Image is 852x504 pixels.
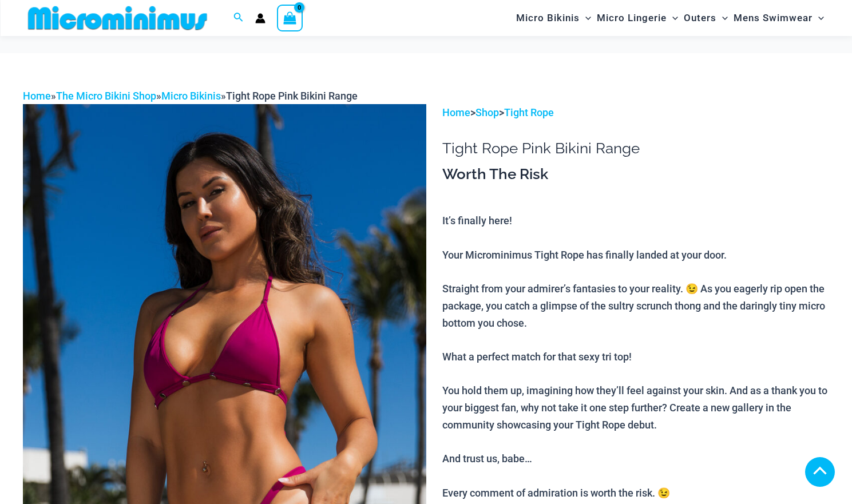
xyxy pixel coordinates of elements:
[475,106,499,118] a: Shop
[716,3,728,33] span: Menu Toggle
[56,90,156,102] a: The Micro Bikini Shop
[442,165,829,184] h3: Worth The Risk
[731,3,827,33] a: Mens SwimwearMenu ToggleMenu Toggle
[161,90,221,102] a: Micro Bikinis
[512,2,829,34] nav: Site Navigation
[504,106,554,118] a: Tight Rope
[255,13,265,23] a: Account icon link
[233,11,244,25] a: Search icon link
[277,5,303,31] a: View Shopping Cart, empty
[442,140,829,157] h1: Tight Rope Pink Bikini Range
[667,3,678,33] span: Menu Toggle
[23,90,51,102] a: Home
[594,3,681,33] a: Micro LingerieMenu ToggleMenu Toggle
[516,3,580,33] span: Micro Bikinis
[597,3,667,33] span: Micro Lingerie
[813,3,824,33] span: Menu Toggle
[23,5,212,31] img: MM SHOP LOGO FLAT
[681,3,731,33] a: OutersMenu ToggleMenu Toggle
[513,3,594,33] a: Micro BikinisMenu ToggleMenu Toggle
[442,106,470,118] a: Home
[226,90,358,102] span: Tight Rope Pink Bikini Range
[684,3,716,33] span: Outers
[442,104,829,121] p: > >
[23,90,358,102] span: » » »
[580,3,591,33] span: Menu Toggle
[734,3,813,33] span: Mens Swimwear
[442,212,829,501] p: It’s finally here! Your Microminimus Tight Rope has finally landed at your door. Straight from yo...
